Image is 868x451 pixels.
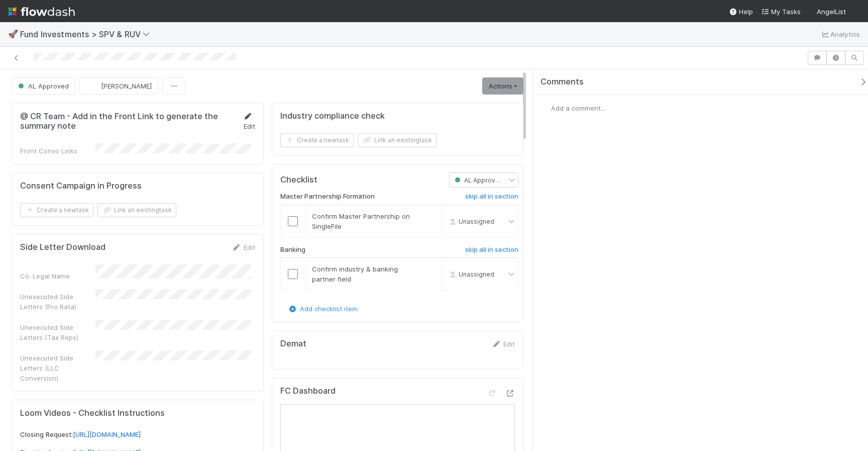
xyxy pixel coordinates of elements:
span: My Tasks [761,8,801,16]
h6: Banking [280,246,305,254]
span: Comments [540,77,584,87]
button: Create a newtask [280,133,354,147]
button: AL Approved [12,77,75,95]
button: Link an existingtask [358,133,437,147]
a: Edit [243,112,255,130]
span: AL Approved [453,176,503,184]
h5: Consent Campaign in Progress [20,181,142,191]
h5: Side Letter Download [20,242,105,252]
a: Add checklist item [288,305,358,313]
h6: Master Partnership Formation [280,193,375,201]
span: Add a comment... [551,104,605,112]
a: My Tasks [761,7,801,17]
h6: skip all in section [465,193,518,201]
div: Unexecuted Side Letters (Pro Rata) [20,292,95,312]
button: Link an existingtask [97,203,176,217]
a: Edit [491,340,515,348]
a: skip all in section [465,246,518,258]
h5: Loom Videos - Checklist Instructions [20,408,255,418]
img: avatar_ac990a78-52d7-40f8-b1fe-cbbd1cda261e.png [88,81,98,91]
div: Unexecuted Side Letters (LLC Conversion) [20,353,95,383]
img: avatar_ac990a78-52d7-40f8-b1fe-cbbd1cda261e.png [541,103,551,113]
p: Closing Request: [20,430,255,440]
h5: @ CR Team - Add in the Front Link to generate the summary note [20,112,235,131]
h5: FC Dashboard [280,386,336,396]
span: AL Approved [16,82,69,90]
div: Help [729,7,753,17]
span: [PERSON_NAME] [101,82,152,90]
h5: Checklist [280,175,317,185]
button: [PERSON_NAME] [79,77,158,95]
img: logo-inverted-e16ddd16eac7371096b0.svg [8,3,75,20]
button: Create a newtask [20,203,93,217]
a: Edit [232,243,255,251]
div: Co. Legal Name [20,271,95,281]
span: 🚀 [8,30,18,38]
span: Unassigned [447,217,494,225]
img: avatar_ac990a78-52d7-40f8-b1fe-cbbd1cda261e.png [850,7,860,17]
a: Actions [482,77,523,95]
div: Front Convo Links [20,146,95,156]
a: [URL][DOMAIN_NAME] [73,430,141,438]
span: AngelList [817,8,846,16]
a: Analytics [820,28,860,40]
span: Confirm industry & banking partner field [312,265,398,283]
span: Confirm Master Partnership on SingleFile [312,212,410,230]
a: skip all in section [465,193,518,205]
div: Unexecuted Side Letters (Tax Reps) [20,322,95,342]
h6: skip all in section [465,246,518,254]
h5: Industry compliance check [280,111,385,121]
span: Fund Investments > SPV & RUV [20,29,155,39]
span: Unassigned [447,270,494,278]
h5: Demat [280,339,306,349]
